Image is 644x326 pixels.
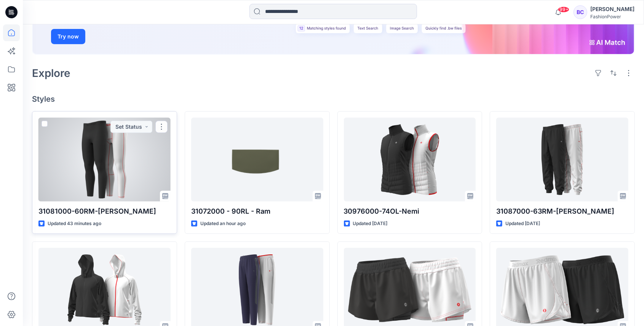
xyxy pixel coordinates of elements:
[32,67,70,79] h2: Explore
[496,118,628,201] a: 31087000-63RM-Richard
[574,5,587,19] div: BC
[558,6,569,13] span: 99+
[344,206,476,217] p: 30976000-74OL-Nemi
[496,206,628,217] p: 31087000-63RM-[PERSON_NAME]
[505,220,540,228] p: Updated [DATE]
[48,220,101,228] p: Updated 43 minutes ago
[353,220,388,228] p: Updated [DATE]
[51,29,85,44] button: Try now
[590,5,634,14] div: [PERSON_NAME]
[191,206,323,217] p: 31072000 - 90RL - Ram
[38,118,171,201] a: 31081000-60RM-Rick
[200,220,246,228] p: Updated an hour ago
[32,94,635,104] h4: Styles
[590,14,634,19] div: FashionPower
[191,118,323,201] a: 31072000 - 90RL - Ram
[38,206,171,217] p: 31081000-60RM-[PERSON_NAME]
[344,118,476,201] a: 30976000-74OL-Nemi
